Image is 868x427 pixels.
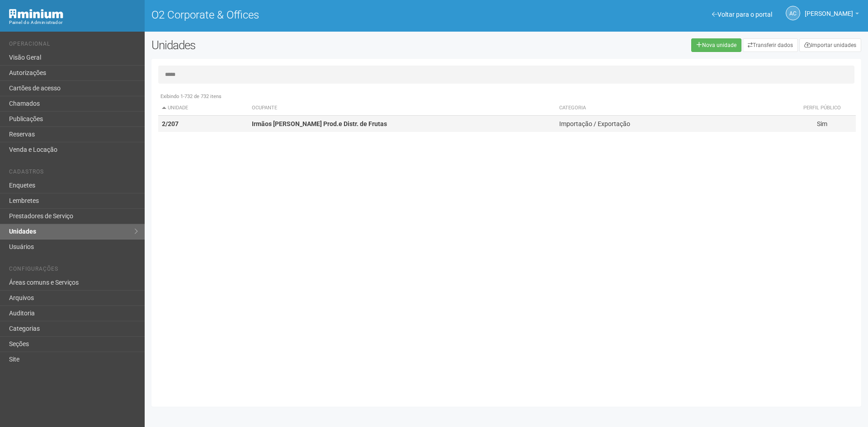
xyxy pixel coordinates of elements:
th: Ocupante: activate to sort column ascending [248,101,556,116]
th: Unidade: activate to sort column descending [158,101,248,116]
div: Painel do Administrador [9,19,138,27]
li: Operacional [9,41,138,50]
a: Nova unidade [691,38,741,52]
a: Voltar para o portal [712,11,772,18]
h2: Unidades [151,38,439,52]
th: Perfil público: activate to sort column ascending [788,101,856,116]
a: Importar unidades [799,38,861,52]
td: Importação / Exportação [556,116,788,132]
a: AC [786,6,800,20]
span: Ana Carla de Carvalho Silva [805,1,853,17]
strong: 2/207 [162,120,179,127]
strong: Irmãos [PERSON_NAME] Prod.e Distr. de Frutas [252,120,387,127]
h1: O2 Corporate & Offices [151,9,500,21]
li: Cadastros [9,169,138,178]
span: Sim [817,120,827,127]
div: Exibindo 1-732 de 732 itens [158,93,856,101]
li: Configurações [9,266,138,275]
a: Transferir dados [743,38,798,52]
th: Categoria: activate to sort column ascending [556,101,788,116]
a: [PERSON_NAME] [805,11,859,19]
img: Minium [9,9,63,19]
